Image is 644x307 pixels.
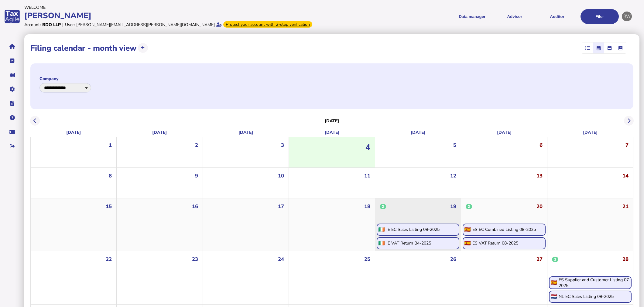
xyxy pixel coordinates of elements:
[6,69,19,81] button: Data manager
[365,142,370,153] span: 4
[24,22,41,28] div: Account:
[30,43,136,53] h1: Filing calendar - month view
[106,203,112,210] span: 15
[377,224,459,236] div: Open
[325,118,339,124] h3: [DATE]
[466,204,472,209] span: 2
[76,22,215,28] div: [PERSON_NAME][EMAIL_ADDRESS][PERSON_NAME][DOMAIN_NAME]
[364,172,370,179] span: 11
[463,227,471,232] img: es.png
[538,9,576,24] button: Auditor
[65,22,75,28] div: User:
[195,172,198,179] span: 9
[138,43,148,53] button: Upload transactions
[550,280,557,285] img: es.png
[30,128,117,137] div: [DATE]
[615,42,626,53] mat-button-toggle: Ledger
[463,241,471,245] img: es.png
[604,42,615,53] mat-button-toggle: Calendar week view
[622,172,629,179] span: 14
[364,203,370,210] span: 18
[377,241,385,245] img: ie.png
[536,172,543,179] span: 13
[536,203,543,210] span: 20
[278,172,284,179] span: 10
[540,142,543,149] span: 6
[323,9,619,24] menu: navigate products
[281,142,284,149] span: 3
[377,227,385,232] img: ie.png
[559,294,614,299] div: NL EC Sales Listing 08-2025
[6,97,19,110] button: Developer hub links
[450,203,456,210] span: 19
[42,22,61,28] div: BDO LLP
[536,256,543,263] span: 27
[223,21,312,28] div: From Oct 1, 2025, 2-step verification will be required to login. Set it up now...
[552,257,558,262] span: 2
[582,42,593,53] mat-button-toggle: List view
[624,116,634,126] button: Next
[24,10,320,21] div: [PERSON_NAME]
[109,142,112,149] span: 1
[461,128,547,137] div: [DATE]
[386,240,431,246] div: IE VAT Return B4-2025
[549,291,632,303] div: Open
[203,128,289,137] div: [DATE]
[453,9,491,24] button: Shows a dropdown of Data manager options
[195,142,198,149] span: 2
[117,128,203,137] div: [DATE]
[364,256,370,263] span: 25
[39,76,91,82] label: Company
[593,42,604,53] mat-button-toggle: Calendar month view
[10,75,15,75] i: Data manager
[559,277,631,288] div: ES Supplier and Customer Listing 07-2025
[463,237,545,249] div: Open
[106,256,112,263] span: 22
[62,22,63,28] div: |
[289,128,375,137] div: [DATE]
[581,9,619,24] button: Filer
[547,128,633,137] div: [DATE]
[109,172,112,179] span: 8
[24,5,320,10] div: Welcome
[453,142,456,149] span: 5
[375,128,461,137] div: [DATE]
[6,40,19,53] button: Home
[192,256,198,263] span: 23
[278,203,284,210] span: 17
[380,204,386,209] span: 2
[549,276,632,289] div: Open
[6,83,19,96] button: Manage settings
[377,237,459,249] div: Open
[216,22,222,27] i: Email verified
[550,294,557,299] img: nl.png
[450,172,456,179] span: 12
[622,203,629,210] span: 21
[6,140,19,153] button: Sign out
[278,256,284,263] span: 24
[6,54,19,67] button: Tasks
[472,227,536,232] div: ES EC Combined Listing 08-2025
[30,116,40,126] button: Previous
[622,256,629,263] span: 28
[622,12,632,22] div: Profile settings
[625,142,629,149] span: 7
[192,203,198,210] span: 16
[6,111,19,124] button: Help pages
[386,227,440,232] div: IE EC Sales Listing 08-2025
[463,224,545,236] div: Open
[450,256,456,263] span: 26
[6,126,19,138] button: Raise a support ticket
[472,240,518,246] div: ES VAT Return 08-2025
[495,9,534,24] button: Shows a dropdown of VAT Advisor options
